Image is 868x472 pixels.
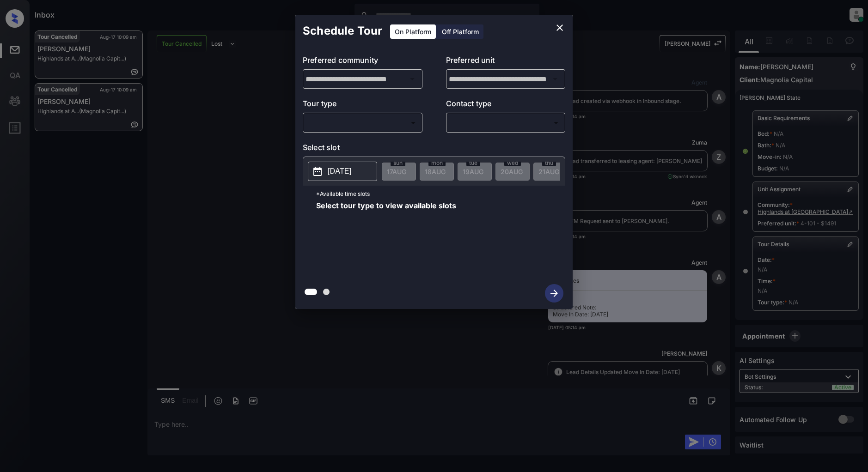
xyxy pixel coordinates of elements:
div: On Platform [390,24,436,39]
button: [DATE] [308,162,377,181]
p: Contact type [446,98,566,113]
div: Off Platform [437,24,483,39]
h2: Schedule Tour [295,15,390,47]
p: [DATE] [328,166,351,177]
span: Select tour type to view available slots [316,202,456,276]
p: Tour type [303,98,422,113]
p: Select slot [303,142,565,157]
p: *Available time slots [316,186,565,202]
p: Preferred unit [446,54,566,69]
button: close [550,18,569,37]
p: Preferred community [303,54,422,69]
